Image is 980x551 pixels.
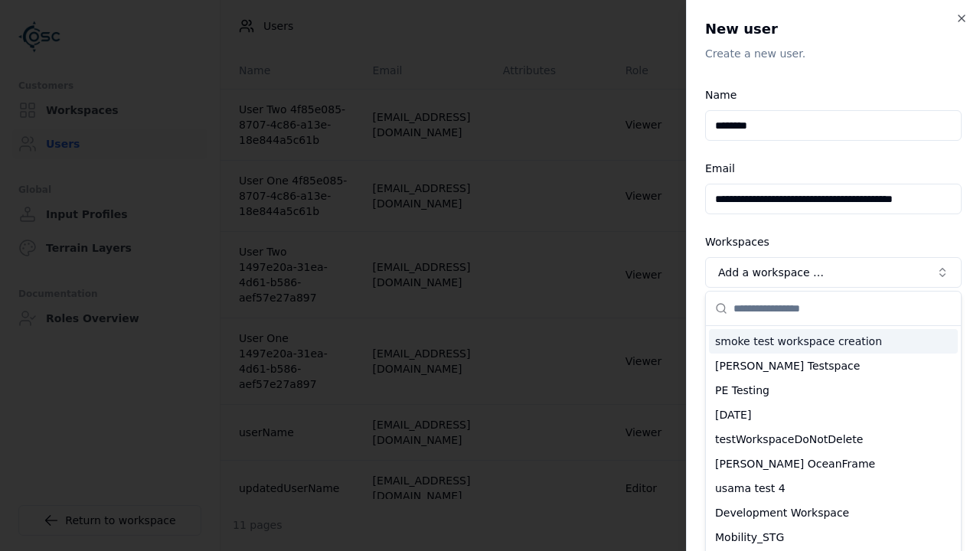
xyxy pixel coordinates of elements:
[709,500,958,525] div: Development Workspace
[709,329,958,354] div: smoke test workspace creation
[709,354,958,378] div: [PERSON_NAME] Testspace
[709,427,958,452] div: testWorkspaceDoNotDelete
[709,403,958,427] div: [DATE]
[709,525,958,549] div: Mobility_STG
[709,378,958,403] div: PE Testing
[709,476,958,500] div: usama test 4
[709,452,958,476] div: [PERSON_NAME] OceanFrame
